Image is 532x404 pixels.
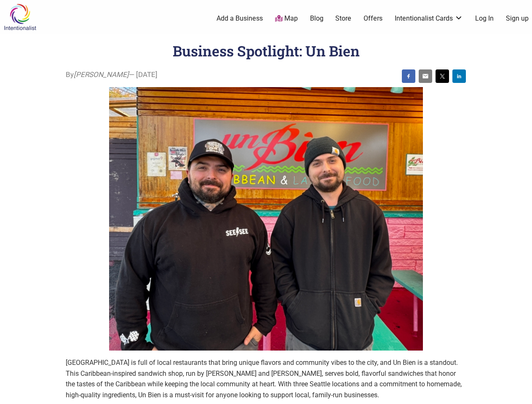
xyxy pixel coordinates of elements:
[74,70,129,79] i: [PERSON_NAME]
[173,41,360,60] h1: Business Spotlight: Un Bien
[364,14,382,23] a: Offers
[335,14,351,23] a: Store
[217,14,263,23] a: Add a Business
[405,73,412,80] img: facebook sharing button
[422,73,429,80] img: email sharing button
[456,73,462,80] img: linkedin sharing button
[66,359,462,399] span: [GEOGRAPHIC_DATA] is full of local restaurants that bring unique flavors and community vibes to t...
[275,14,298,24] a: Map
[439,73,446,80] img: twitter sharing button
[66,69,158,80] span: By — [DATE]
[475,14,494,23] a: Log In
[395,14,463,23] a: Intentionalist Cards
[310,14,323,23] a: Blog
[506,14,529,23] a: Sign up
